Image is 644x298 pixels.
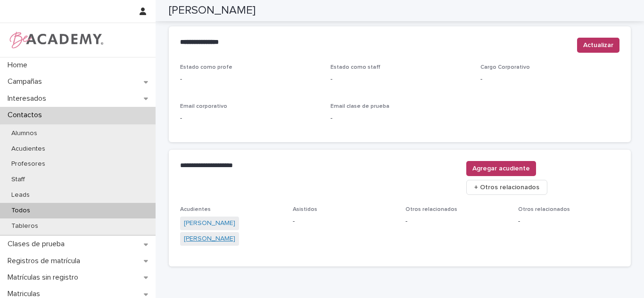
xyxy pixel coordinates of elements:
p: Matrículas sin registro [4,273,86,282]
p: - [518,217,619,226]
p: - [405,217,507,226]
p: - [330,113,470,123]
p: Interesados [4,94,54,103]
p: - [180,113,319,123]
span: Otros relacionados [518,207,570,212]
span: Email corporativo [180,104,227,109]
p: Clases de prueba [4,240,72,249]
p: Acudientes [4,145,53,153]
span: Cargo Corporativo [480,64,530,70]
p: - [330,74,470,84]
span: Asistidos [293,207,317,212]
button: Actualizar [577,38,619,53]
p: Registros de matrícula [4,257,88,266]
a: [PERSON_NAME] [184,234,235,244]
p: Leads [4,191,37,199]
p: Alumnos [4,129,45,137]
p: - [180,74,319,84]
p: Todos [4,207,38,215]
span: Actualizar [583,40,613,50]
p: - [293,217,394,226]
span: + Otros relacionados [474,183,539,192]
button: Agregar acudiente [466,161,536,176]
button: + Otros relacionados [466,180,547,195]
span: Estado como profe [180,64,232,70]
a: [PERSON_NAME] [184,218,235,228]
p: Profesores [4,160,53,168]
p: Tableros [4,222,46,230]
span: Agregar acudiente [472,164,530,173]
p: - [480,74,619,84]
p: Staff [4,176,33,184]
h2: [PERSON_NAME] [169,4,256,17]
span: Estado como staff [330,64,380,70]
p: Home [4,61,35,70]
p: Campañas [4,77,50,86]
img: WPrjXfSUmiLcdUfaYY4Q [8,31,104,49]
span: Otros relacionados [405,207,457,212]
p: Contactos [4,111,50,120]
span: Acudientes [180,207,211,212]
span: Email clase de prueba [330,104,389,109]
